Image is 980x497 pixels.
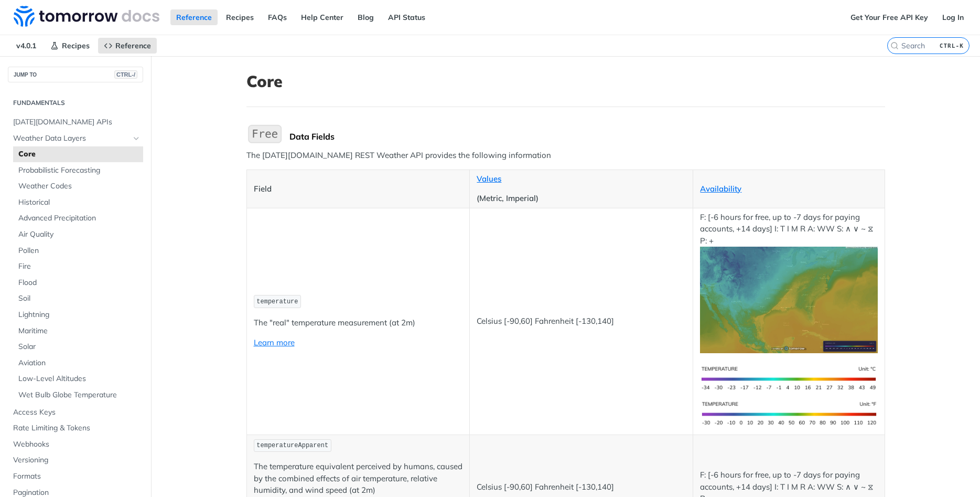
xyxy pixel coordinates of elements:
[8,98,143,108] h2: Fundamentals
[295,9,349,25] a: Help Center
[13,291,143,306] a: Soil
[18,358,141,368] span: Aviation
[254,317,463,329] p: The "real" temperature measurement (at 2m)
[13,178,143,194] a: Weather Codes
[13,259,143,274] a: Fire
[18,229,141,240] span: Air Quality
[382,9,431,25] a: API Status
[18,293,141,304] span: Soil
[8,452,143,468] a: Versioning
[13,471,141,482] span: Formats
[262,9,293,25] a: FAQs
[220,9,260,25] a: Recipes
[256,298,298,305] span: temperature
[115,41,151,50] span: Reference
[13,387,143,403] a: Wet Bulb Globe Temperature
[18,374,141,384] span: Low-Level Altitudes
[62,41,90,50] span: Recipes
[8,114,143,130] a: [DATE][DOMAIN_NAME] APIs
[700,373,877,383] span: Expand image
[700,212,877,353] p: F: [-6 hours for free, up to -7 days for paying accounts, +14 days] I: T I M R A: WW S: ∧ ∨ ~ ⧖ P: +
[845,9,934,25] a: Get Your Free API Key
[8,469,143,484] a: Formats
[13,195,143,210] a: Historical
[18,246,141,256] span: Pollen
[13,339,143,355] a: Solar
[13,439,141,450] span: Webhooks
[18,261,141,272] span: Fire
[13,323,143,339] a: Maritime
[8,437,143,452] a: Webhooks
[13,210,143,226] a: Advanced Precipitation
[10,38,42,54] span: v4.0.1
[18,342,141,352] span: Solar
[890,41,899,50] svg: Search
[256,442,328,449] span: temperatureApparent
[18,197,141,208] span: Historical
[477,174,501,184] a: Values
[18,149,141,160] span: Core
[18,181,141,192] span: Weather Codes
[254,183,463,195] p: Field
[114,70,137,79] span: CTRL-/
[936,9,970,25] a: Log In
[254,337,295,347] a: Learn more
[937,40,966,51] kbd: CTRL-K
[18,310,141,320] span: Lightning
[45,38,95,54] a: Recipes
[8,405,143,420] a: Access Keys
[289,131,885,142] div: Data Fields
[254,461,463,496] p: The temperature equivalent perceived by humans, caused by the combined effects of air temperature...
[14,6,159,27] img: Tomorrow.io Weather API Docs
[8,131,143,146] a: Weather Data LayersHide subpages for Weather Data Layers
[13,243,143,259] a: Pollen
[352,9,380,25] a: Blog
[18,326,141,336] span: Maritime
[13,423,141,433] span: Rate Limiting & Tokens
[13,407,141,418] span: Access Keys
[18,390,141,400] span: Wet Bulb Globe Temperature
[13,371,143,387] a: Low-Level Altitudes
[13,227,143,242] a: Air Quality
[132,134,141,143] button: Hide subpages for Weather Data Layers
[13,355,143,371] a: Aviation
[13,146,143,162] a: Core
[477,193,686,205] p: (Metric, Imperial)
[246,150,885,162] p: The [DATE][DOMAIN_NAME] REST Weather API provides the following information
[8,67,143,82] button: JUMP TOCTRL-/
[170,9,218,25] a: Reference
[98,38,157,54] a: Reference
[18,213,141,224] span: Advanced Precipitation
[8,420,143,436] a: Rate Limiting & Tokens
[700,408,877,418] span: Expand image
[246,72,885,91] h1: Core
[13,455,141,466] span: Versioning
[18,165,141,176] span: Probabilistic Forecasting
[477,481,686,493] p: Celsius [-90,60] Fahrenheit [-130,140]
[13,117,141,128] span: [DATE][DOMAIN_NAME] APIs
[13,163,143,178] a: Probabilistic Forecasting
[18,278,141,288] span: Flood
[700,294,877,304] span: Expand image
[13,275,143,291] a: Flood
[700,184,741,194] a: Availability
[13,307,143,323] a: Lightning
[477,315,686,327] p: Celsius [-90,60] Fahrenheit [-130,140]
[13,133,130,144] span: Weather Data Layers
